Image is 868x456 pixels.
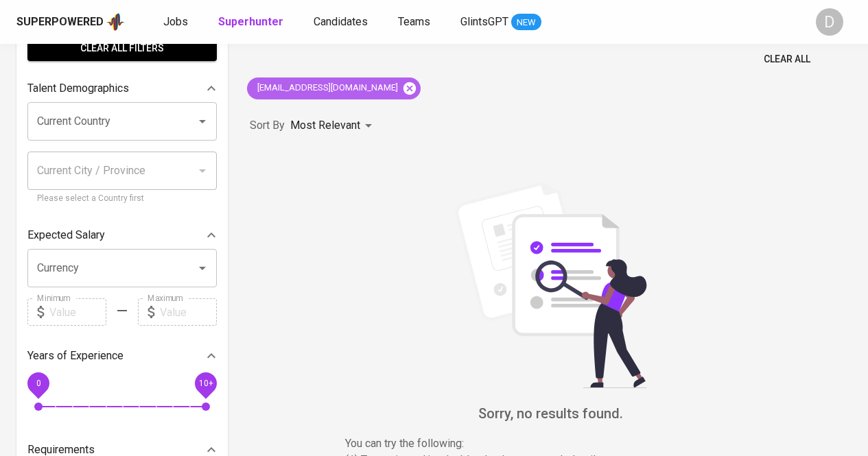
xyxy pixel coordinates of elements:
[193,259,212,278] button: Open
[247,82,406,95] span: [EMAIL_ADDRESS][DOMAIN_NAME]
[49,298,106,326] input: Value
[37,192,207,206] p: Please select a Country first
[27,348,124,364] p: Years of Experience
[106,12,125,32] img: app logo
[247,77,421,99] div: [EMAIL_ADDRESS][DOMAIN_NAME]
[314,14,371,31] a: Candidates
[163,14,191,31] a: Jobs
[460,14,541,31] a: GlintsGPT NEW
[290,117,360,134] p: Most Relevant
[250,117,285,134] p: Sort By
[218,15,283,28] b: Superhunter
[398,14,433,31] a: Teams
[27,75,217,102] div: Talent Demographics
[16,14,104,30] div: Superpowered
[38,40,206,57] span: Clear All filters
[27,36,217,61] button: Clear All filters
[218,14,286,31] a: Superhunter
[27,80,129,97] p: Talent Demographics
[160,298,217,326] input: Value
[398,15,430,28] span: Teams
[198,379,213,388] span: 10+
[163,15,188,28] span: Jobs
[511,16,541,29] span: NEW
[36,379,40,388] span: 0
[816,8,843,36] div: D
[290,113,377,139] div: Most Relevant
[27,221,217,249] div: Expected Salary
[27,227,105,243] p: Expected Salary
[193,112,212,131] button: Open
[345,435,757,452] p: You can try the following :
[314,15,368,28] span: Candidates
[448,182,654,388] img: file_searching.svg
[460,15,508,28] span: GlintsGPT
[758,47,816,72] button: Clear All
[16,12,125,32] a: Superpoweredapp logo
[27,342,217,370] div: Years of Experience
[764,51,810,68] span: Clear All
[250,403,852,424] h6: Sorry, no results found.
